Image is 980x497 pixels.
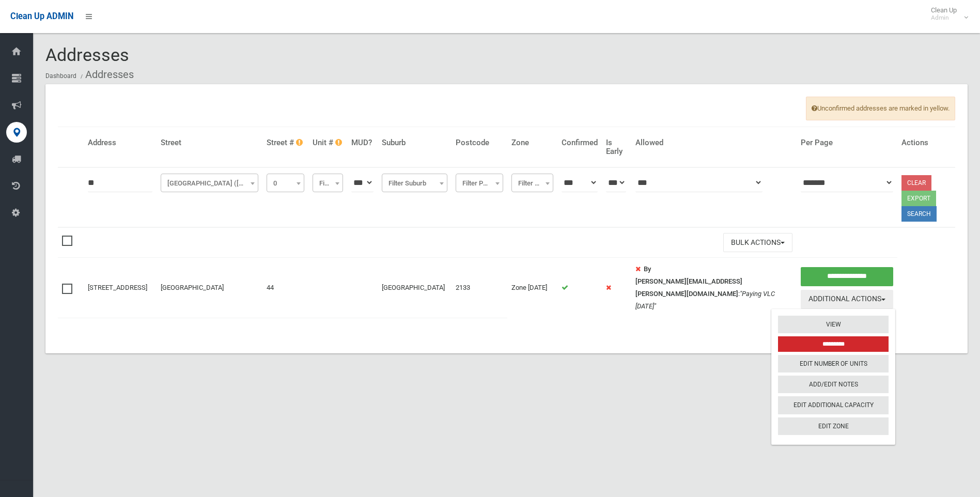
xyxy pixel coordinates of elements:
[778,355,889,372] a: Edit Number of Units
[161,174,258,192] span: Balmoral Avenue (CROYDON PARK)
[384,176,445,191] span: Filter Suburb
[901,138,951,147] h4: Actions
[458,176,500,191] span: Filter Postcode
[507,258,557,318] td: Zone [DATE]
[778,376,889,393] a: Add/Edit Notes
[778,316,889,333] a: View
[45,44,129,65] span: Addresses
[511,138,553,147] h4: Zone
[901,191,936,206] button: Export
[45,72,76,80] a: Dashboard
[806,97,955,120] span: Unconfirmed addresses are marked in yellow.
[801,290,893,309] button: Additional Actions
[88,138,152,147] h4: Address
[931,14,957,22] small: Admin
[514,176,551,191] span: Filter Zone
[901,206,937,222] button: Search
[452,258,507,318] td: 2133
[456,138,503,147] h4: Postcode
[161,138,258,147] h4: Street
[351,138,374,147] h4: MUD?
[635,265,742,298] strong: By [PERSON_NAME][EMAIL_ADDRESS][PERSON_NAME][DOMAIN_NAME]
[313,174,343,192] span: Filter Unit #
[778,417,889,434] a: Edit Zone
[267,138,304,147] h4: Street #
[723,233,792,252] button: Bulk Actions
[926,6,967,22] span: Clean Up
[635,138,792,147] h4: Allowed
[382,138,447,147] h4: Suburb
[163,176,256,191] span: Balmoral Avenue (CROYDON PARK)
[382,174,447,192] span: Filter Suburb
[606,138,627,156] h4: Is Early
[631,258,797,318] td: :
[157,258,262,318] td: [GEOGRAPHIC_DATA]
[267,174,304,192] span: 0
[378,258,452,318] td: [GEOGRAPHIC_DATA]
[269,176,302,191] span: 0
[801,138,893,147] h4: Per Page
[562,138,598,147] h4: Confirmed
[456,174,503,192] span: Filter Postcode
[313,138,343,147] h4: Unit #
[262,258,308,318] td: 44
[511,174,553,192] span: Filter Zone
[315,176,340,191] span: Filter Unit #
[10,11,73,21] span: Clean Up ADMIN
[88,284,147,291] a: [STREET_ADDRESS]
[78,65,134,84] li: Addresses
[901,175,931,191] a: Clear
[778,396,889,414] a: Edit Additional Capacity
